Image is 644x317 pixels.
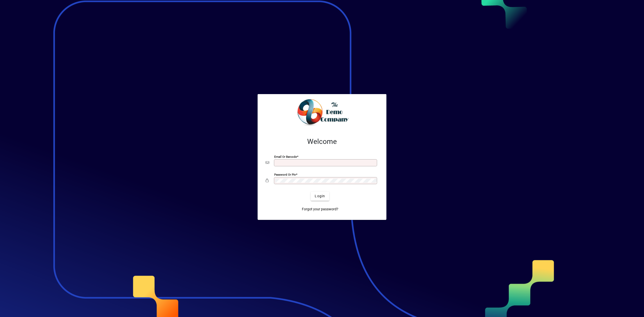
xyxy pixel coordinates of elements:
[274,173,296,176] mat-label: Password or Pin
[302,207,338,212] span: Forgot your password?
[266,137,378,146] h2: Welcome
[315,193,325,199] span: Login
[300,205,340,214] a: Forgot your password?
[274,155,297,158] mat-label: Email or Barcode
[311,192,329,201] button: Login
